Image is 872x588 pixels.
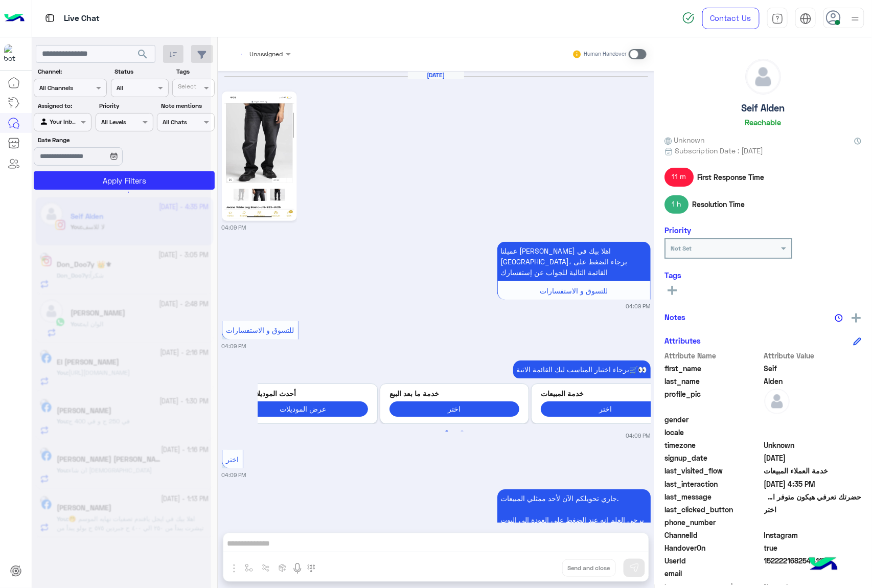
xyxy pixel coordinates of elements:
[513,360,651,378] p: 13/10/2025, 4:09 PM
[742,102,785,114] h5: Seif Alden
[665,312,686,322] h6: Notes
[665,479,763,489] span: last_interaction
[238,388,368,399] p: أحدث الموديلات 👕
[665,414,763,425] span: gender
[765,504,862,515] span: اختر
[702,8,760,29] a: Contact Us
[4,8,25,29] img: Logo
[665,530,763,540] span: ChannelId
[665,555,763,566] span: UserId
[112,183,130,201] div: loading...
[408,72,464,79] h6: [DATE]
[665,134,705,145] span: Unknown
[765,555,862,566] span: 1522221682544117
[442,426,452,437] button: 1 of 2
[541,401,671,416] button: اختر
[238,401,368,416] button: عرض الموديلات
[746,59,781,94] img: defaultAdmin.png
[765,376,862,387] span: Alden
[665,376,763,387] span: last_name
[665,168,694,186] span: 11 m
[626,432,651,440] small: 04:09 PM
[765,465,862,476] span: خدمة العملاء المبيعات
[767,8,788,29] a: tab
[665,465,763,476] span: last_visited_flow
[665,363,763,374] span: first_name
[849,12,862,25] img: profile
[4,44,22,63] img: 713415422032625
[665,568,763,579] span: email
[665,195,689,214] span: 1 h
[765,389,790,414] img: defaultAdmin.png
[389,388,519,399] p: خدمة ما بعد البيع
[800,13,812,25] img: tab
[665,491,763,502] span: last_message
[665,225,692,235] h6: Priority
[665,350,763,361] span: Attribute Name
[852,313,861,323] img: add
[226,326,294,334] span: للتسوق و الاستفسارات
[665,440,763,450] span: timezone
[765,479,862,489] span: 2025-10-13T13:35:15.71Z
[43,12,56,25] img: tab
[765,427,862,438] span: null
[806,547,841,583] img: hulul-logo.png
[584,50,627,58] small: Human Handover
[693,199,745,210] span: Resolution Time
[64,12,100,26] p: Live Chat
[665,389,763,412] span: profile_pic
[682,12,695,24] img: spinner
[765,453,862,463] span: 2025-10-13T13:09:25.972Z
[665,270,862,280] h6: Tags
[176,82,196,94] div: Select
[835,314,843,322] img: notes
[765,440,862,450] span: Unknown
[765,363,862,374] span: Seif
[626,302,651,310] small: 04:09 PM
[562,559,616,577] button: Send and close
[250,50,283,58] span: Unassigned
[222,342,246,350] small: 04:09 PM
[665,453,763,463] span: signup_date
[457,426,467,437] button: 2 of 2
[226,455,239,464] span: اختر
[665,542,763,553] span: HandoverOn
[665,336,701,345] h6: Attributes
[765,491,862,502] span: حضرتك تعرفي هيكون متوفر امتي؟؟
[497,489,651,550] p: 13/10/2025, 4:09 PM
[222,223,246,232] small: 04:09 PM
[765,530,862,540] span: 8
[772,13,784,25] img: tab
[541,388,671,399] p: خدمة المبيعات
[665,517,763,528] span: phone_number
[665,427,763,438] span: locale
[765,517,862,528] span: null
[675,145,764,156] span: Subscription Date : [DATE]
[765,568,862,579] span: null
[540,286,608,295] span: للتسوق و الاستفسارات
[765,414,862,425] span: null
[389,401,519,416] button: اختر
[222,471,246,479] small: 04:09 PM
[745,118,782,127] h6: Reachable
[765,542,862,553] span: true
[665,504,763,515] span: last_clicked_button
[497,242,651,281] p: 13/10/2025, 4:09 PM
[765,350,862,361] span: Attribute Value
[698,172,765,183] span: First Response Time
